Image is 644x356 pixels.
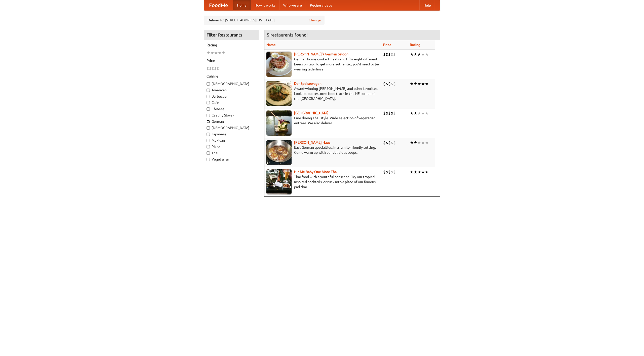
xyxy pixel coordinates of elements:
label: American [207,88,256,93]
a: Change [309,18,321,23]
li: ★ [417,81,421,87]
li: ★ [414,169,417,175]
li: ★ [421,110,425,116]
li: ★ [425,169,429,175]
li: ★ [421,52,425,57]
li: $ [391,110,393,116]
input: Thai [207,151,210,155]
li: $ [388,140,391,145]
a: [GEOGRAPHIC_DATA] [294,111,329,115]
li: $ [388,52,391,57]
a: [PERSON_NAME]'s German Saloon [294,52,348,56]
input: Cafe [207,101,210,104]
li: ★ [210,50,214,56]
a: Rating [410,43,420,47]
li: ★ [414,140,417,145]
div: Deliver to: [STREET_ADDRESS][US_STATE] [204,16,325,25]
input: Japanese [207,133,210,136]
li: $ [212,66,214,71]
a: FoodMe [204,0,233,10]
input: Pizza [207,145,210,148]
a: How it works [251,0,279,10]
li: ★ [222,50,225,56]
img: esthers.jpg [266,52,292,77]
li: $ [393,81,396,87]
input: Vegetarian [207,158,210,161]
a: Help [419,0,435,10]
img: satay.jpg [266,110,292,136]
li: ★ [417,110,421,116]
li: ★ [421,140,425,145]
li: ★ [417,52,421,57]
label: Pizza [207,144,256,149]
li: ★ [410,110,414,116]
p: East German specialties, in a family-friendly setting. Come warm up with our delicious soups. [266,145,379,155]
li: $ [393,52,396,57]
a: Recipe videos [306,0,336,10]
label: Cafe [207,100,256,105]
li: $ [388,110,391,116]
li: ★ [417,140,421,145]
h5: Cuisine [207,74,256,79]
a: Hit Me Baby One More Thai [294,170,338,174]
label: [DEMOGRAPHIC_DATA] [207,125,256,130]
li: $ [393,110,396,116]
input: [DEMOGRAPHIC_DATA] [207,82,210,86]
li: ★ [414,110,417,116]
li: ★ [410,52,414,57]
input: Mexican [207,139,210,142]
p: Award-winning [PERSON_NAME] and other favorites. Look for our restored food truck in the NE corne... [266,86,379,101]
li: $ [391,140,393,145]
ng-pluralize: 5 restaurants found! [267,32,308,37]
p: Fine dining Thai-style. Wide selection of vegetarian entrées. We also deliver. [266,115,379,126]
li: $ [383,140,386,145]
li: $ [391,81,393,87]
li: $ [207,66,209,71]
label: Thai [207,150,256,155]
li: ★ [410,140,414,145]
li: ★ [218,50,222,56]
li: ★ [414,52,417,57]
input: Barbecue [207,95,210,98]
li: $ [386,140,388,145]
li: $ [383,52,386,57]
li: $ [383,81,386,87]
li: ★ [417,169,421,175]
img: babythai.jpg [266,169,292,194]
li: $ [388,81,391,87]
h4: Filter Restaurants [204,30,259,40]
a: Name [266,43,276,47]
a: [PERSON_NAME] Haus [294,140,330,144]
li: $ [393,140,396,145]
label: Czech / Slovak [207,113,256,118]
li: ★ [410,81,414,87]
a: Home [233,0,251,10]
input: Chinese [207,107,210,111]
li: $ [386,52,388,57]
li: $ [214,66,217,71]
p: Thai food with a youthful bar scene. Try our tropical inspired cocktails, or tuck into a plate of... [266,174,379,189]
label: Mexican [207,138,256,143]
input: German [207,120,210,123]
li: ★ [425,140,429,145]
label: Vegetarian [207,157,256,162]
label: Japanese [207,132,256,137]
li: ★ [207,50,210,56]
li: $ [391,169,393,175]
li: $ [386,81,388,87]
li: $ [217,66,219,71]
li: ★ [410,169,414,175]
label: Barbecue [207,94,256,99]
img: speisewagen.jpg [266,81,292,106]
li: ★ [425,81,429,87]
input: Czech / Slovak [207,114,210,117]
p: German home-cooked meals and fifty-eight different beers on tap. To get more authentic, you'd nee... [266,57,379,72]
label: [DEMOGRAPHIC_DATA] [207,81,256,86]
li: $ [388,169,391,175]
li: ★ [425,110,429,116]
a: Der Speisewagen [294,82,321,86]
